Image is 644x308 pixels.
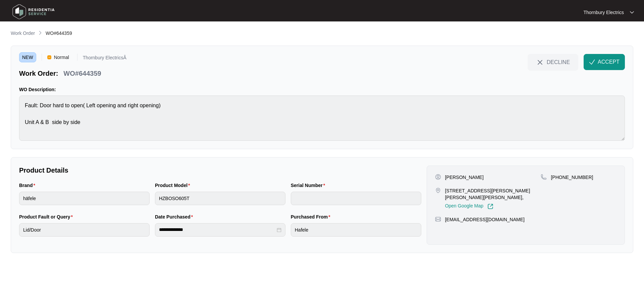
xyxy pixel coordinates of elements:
[536,58,544,66] img: close-Icon
[9,30,36,37] a: Work Order
[19,213,75,220] label: Product Fault or Query
[435,187,441,193] img: map-pin
[547,58,570,66] span: DECLINE
[584,54,625,70] button: check-IconACCEPT
[11,30,35,37] p: Work Order
[19,192,150,205] input: Brand
[630,11,634,14] img: dropdown arrow
[435,216,441,222] img: map-pin
[589,59,595,65] img: check-Icon
[83,55,126,62] p: Thornbury ElectricsÂ
[598,58,620,66] span: ACCEPT
[19,223,150,237] input: Product Fault or Query
[445,216,525,223] p: [EMAIL_ADDRESS][DOMAIN_NAME]
[551,174,593,181] p: [PHONE_NUMBER]
[155,182,193,189] label: Product Model
[291,182,328,189] label: Serial Number
[541,174,547,180] img: map-pin
[19,96,625,141] textarea: Fault: Door hard to open( Left opening and right opening) Unit A & B side by side
[47,55,51,59] img: Vercel Logo
[155,192,285,205] input: Product Model
[528,54,578,70] button: close-IconDECLINE
[63,69,101,78] p: WO#644359
[155,213,196,220] label: Date Purchased
[435,174,441,180] img: user-pin
[291,223,421,237] input: Purchased From
[19,86,625,93] p: WO Description:
[159,226,275,233] input: Date Purchased
[38,30,43,36] img: chevron-right
[19,166,421,175] p: Product Details
[19,52,36,62] span: NEW
[46,30,72,36] span: WO#644359
[291,192,421,205] input: Serial Number
[51,52,72,62] span: Normal
[10,2,57,22] img: residentia service logo
[19,69,58,78] p: Work Order:
[445,203,493,209] a: Open Google Map
[445,187,541,201] p: [STREET_ADDRESS][PERSON_NAME][PERSON_NAME][PERSON_NAME],
[487,203,493,209] img: Link-External
[445,174,484,181] p: [PERSON_NAME]
[291,213,333,220] label: Purchased From
[19,182,38,189] label: Brand
[583,9,624,16] p: Thornbury Electrics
